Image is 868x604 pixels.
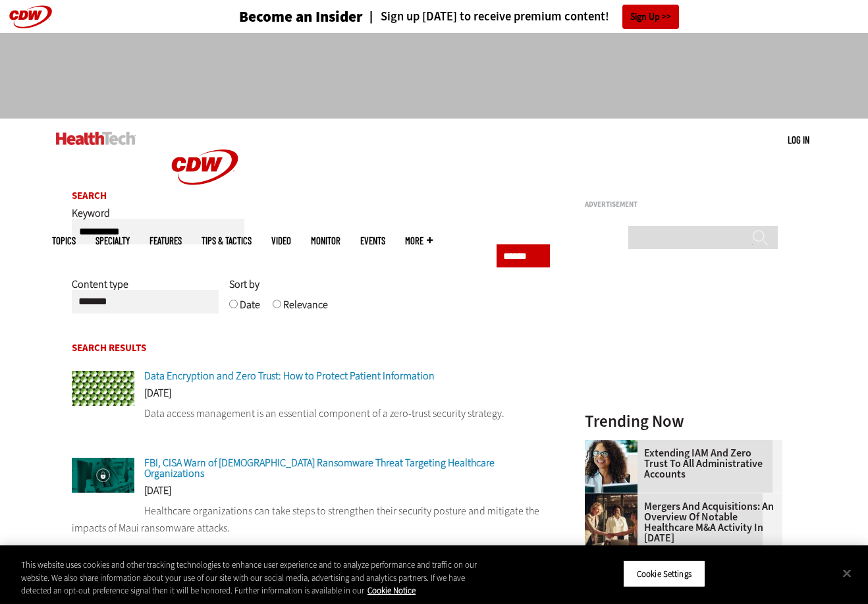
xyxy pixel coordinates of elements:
label: Content type [72,277,128,301]
div: User menu [788,133,809,147]
a: FBI, CISA Warn of [DEMOGRAPHIC_DATA] Ransomware Threat Targeting Healthcare Organizations [144,456,495,480]
label: Date [240,298,260,321]
div: [DATE] [72,485,550,503]
a: Extending IAM and Zero Trust to All Administrative Accounts [585,448,774,480]
button: Close [832,559,861,588]
a: CDW [155,206,254,219]
img: business leaders shake hands in conference room [585,493,637,546]
img: Home [155,119,254,216]
a: Log in [788,134,809,146]
div: This website uses cookies and other tracking technologies to enhance user experience and to analy... [21,559,477,597]
span: Sort by [229,277,259,291]
span: Specialty [95,236,130,246]
div: [DATE] [72,388,550,405]
label: Relevance [283,298,328,321]
p: Healthcare organizations can take steps to strengthen their security posture and mitigate the imp... [72,503,550,536]
a: Sign Up [622,5,679,29]
a: Video [271,236,291,246]
a: MonITor [311,236,340,246]
h3: Trending Now [585,413,782,429]
a: Mergers and Acquisitions: An Overview of Notable Healthcare M&A Activity in [DATE] [585,501,774,543]
a: Data Encryption and Zero Trust: How to Protect Patient Information [144,369,435,383]
span: Topics [52,236,76,246]
iframe: advertisement [194,46,674,105]
a: business leaders shake hands in conference room [585,493,644,504]
span: More [405,236,433,246]
img: cybersecurity [72,458,134,493]
img: Administrative assistant [585,440,637,493]
img: FOC Hero 6 [72,371,134,406]
button: Cookie Settings [623,560,705,588]
a: Features [149,236,182,246]
a: Administrative assistant [585,440,644,451]
img: Home [56,132,136,145]
h2: Search Results [72,343,550,353]
h3: Become an Insider [239,9,363,24]
p: Data access management is an essential component of a zero-trust security strategy. [72,405,550,422]
a: Events [360,236,385,246]
a: Become an Insider [190,9,363,24]
a: Sign up [DATE] to receive premium content! [363,11,609,23]
a: Tips & Tactics [202,236,252,246]
iframe: advertisement [585,213,782,378]
a: More information about your privacy [367,585,416,596]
